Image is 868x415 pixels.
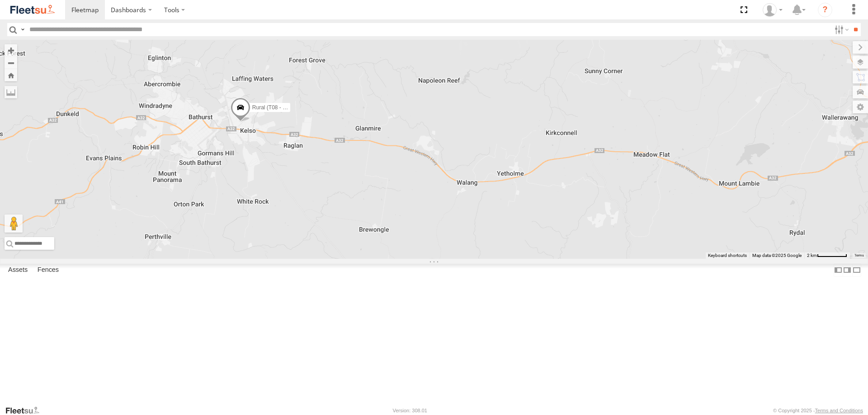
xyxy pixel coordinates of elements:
[834,264,843,277] label: Dock Summary Table to the Left
[5,56,17,69] button: Zoom out
[759,3,786,17] div: Ken Manners
[5,406,47,415] a: Visit our Website
[843,264,852,277] label: Dock Summary Table to the Right
[815,408,863,413] a: Terms and Conditions
[752,253,802,258] span: Map data ©2025 Google
[393,408,427,413] div: Version: 308.01
[5,69,17,81] button: Zoom Home
[5,214,23,233] button: Drag Pegman onto the map to open Street View
[4,264,32,276] label: Assets
[5,44,17,56] button: Zoom in
[854,254,864,257] a: Terms (opens in new tab)
[831,23,850,36] label: Search Filter Options
[33,264,63,276] label: Fences
[804,252,850,259] button: Map Scale: 2 km per 63 pixels
[852,264,861,277] label: Hide Summary Table
[773,408,863,413] div: © Copyright 2025 -
[19,23,26,36] label: Search Query
[807,253,817,258] span: 2 km
[708,252,747,259] button: Keyboard shortcuts
[5,86,17,98] label: Measure
[818,3,832,17] i: ?
[252,104,329,111] span: Rural (T08 - [PERSON_NAME])
[853,101,868,113] label: Map Settings
[9,4,56,16] img: fleetsu-logo-horizontal.svg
